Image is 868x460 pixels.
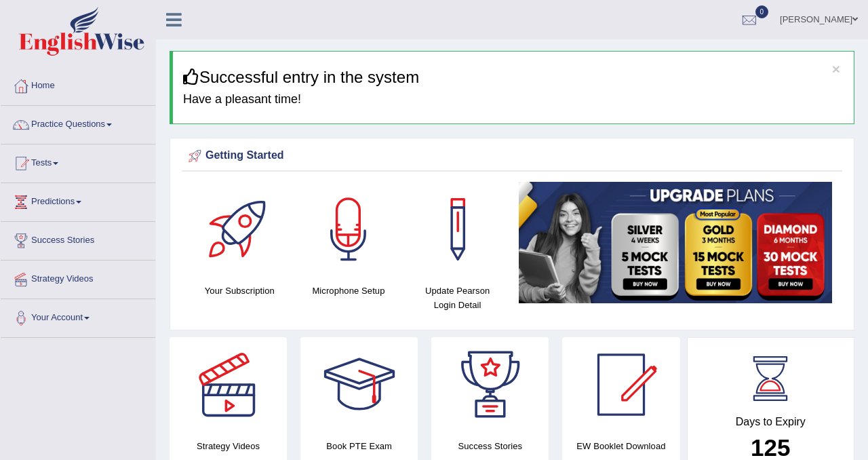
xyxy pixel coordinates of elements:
[1,145,155,178] a: Tests
[301,284,397,298] h4: Microphone Setup
[410,284,505,312] h4: Update Pearson Login Detail
[300,439,418,453] h4: Book PTE Exam
[519,182,832,303] img: small5.jpg
[170,439,287,453] h4: Strategy Videos
[192,284,288,298] h4: Your Subscription
[1,299,155,333] a: Your Account
[832,62,840,76] button: ×
[1,261,155,294] a: Strategy Videos
[1,222,155,256] a: Success Stories
[183,69,844,86] h3: Successful entry in the system
[703,416,840,428] h4: Days to Expiry
[183,93,844,107] h4: Have a pleasant time!
[1,106,155,140] a: Practice Questions
[185,146,839,166] div: Getting Started
[562,439,679,453] h4: EW Booklet Download
[1,67,155,101] a: Home
[431,439,549,453] h4: Success Stories
[755,5,769,18] span: 0
[1,183,155,217] a: Predictions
